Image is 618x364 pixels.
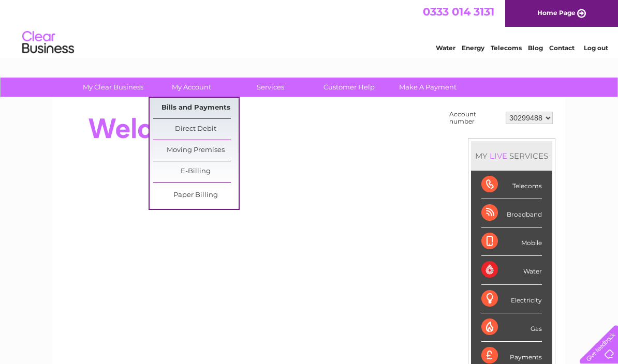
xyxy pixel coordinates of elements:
[481,171,542,199] div: Telecoms
[471,141,552,171] div: MY SERVICES
[153,98,239,118] a: Bills and Payments
[153,119,239,140] a: Direct Debit
[149,78,234,97] a: My Account
[385,78,470,97] a: Make A Payment
[491,44,522,52] a: Telecoms
[22,27,75,58] img: logo.png
[423,5,494,18] a: 0333 014 3131
[228,78,313,97] a: Services
[481,228,542,256] div: Mobile
[436,44,455,52] a: Water
[481,313,542,342] div: Gas
[481,199,542,228] div: Broadband
[306,78,392,97] a: Customer Help
[481,285,542,313] div: Electricity
[584,44,608,52] a: Log out
[481,256,542,284] div: Water
[528,44,543,52] a: Blog
[153,140,239,161] a: Moving Premises
[153,185,239,206] a: Paper Billing
[153,161,239,182] a: E-Billing
[488,151,509,161] div: LIVE
[70,78,156,97] a: My Clear Business
[447,108,503,128] td: Account number
[65,6,554,50] div: Clear Business is a trading name of Verastar Limited (registered in [GEOGRAPHIC_DATA] No. 3667643...
[549,44,575,52] a: Contact
[462,44,484,52] a: Energy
